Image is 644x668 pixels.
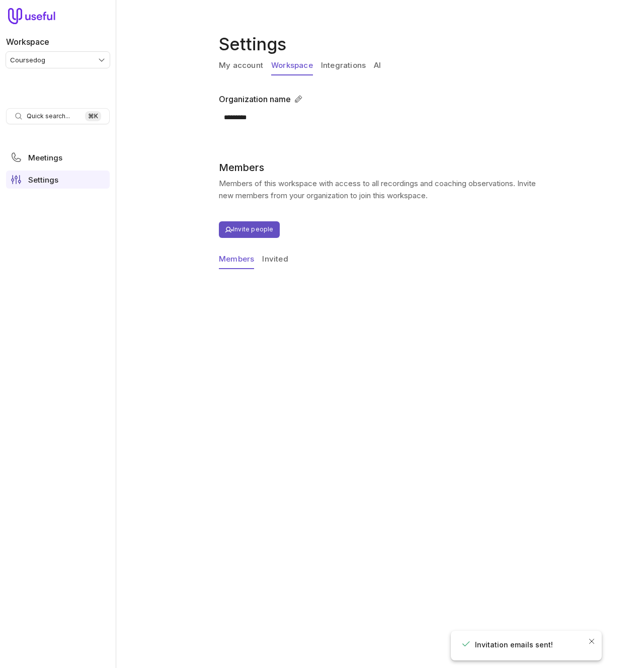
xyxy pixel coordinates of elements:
[219,161,537,174] h2: Members
[475,639,573,651] header: Invitation emails sent!
[219,56,263,75] a: My account
[85,111,101,121] kbd: ⌘ K
[262,250,288,269] button: Invited
[291,92,306,107] button: Edit organization name
[6,36,49,48] label: Workspace
[219,32,541,56] h1: Settings
[219,178,537,202] p: Members of this workspace with access to all recordings and coaching observations. Invite new mem...
[27,112,70,120] span: Quick search...
[586,635,598,647] button: Close
[219,221,280,238] button: Invite people
[6,171,110,189] a: Settings
[219,250,254,269] button: Members
[28,176,58,184] span: Settings
[28,154,62,161] span: Meetings
[6,148,110,166] a: Meetings
[219,93,291,105] label: Organization name
[321,56,366,75] a: Integrations
[271,56,313,75] a: Workspace
[374,56,381,75] a: AI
